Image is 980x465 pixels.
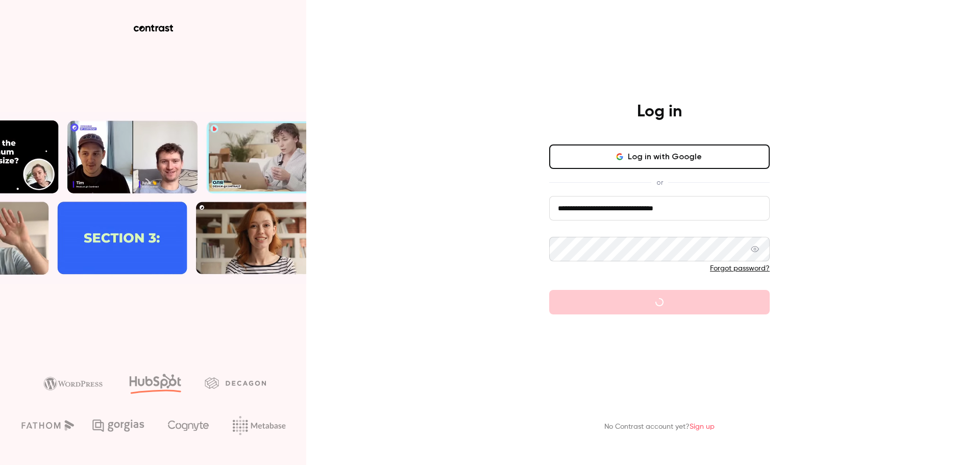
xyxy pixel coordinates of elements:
span: or [651,177,668,188]
a: Forgot password? [710,265,770,272]
a: Sign up [690,423,715,430]
button: Log in with Google [549,144,770,169]
p: No Contrast account yet? [604,422,715,432]
img: decagon [205,377,266,388]
h4: Log in [637,102,682,122]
